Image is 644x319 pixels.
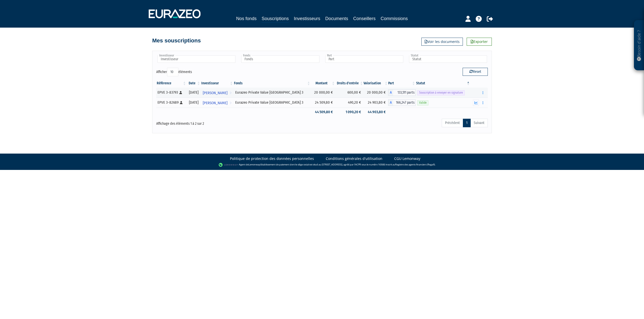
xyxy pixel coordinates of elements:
[394,156,420,161] a: CGU Lemonway
[311,88,335,98] td: 20 000,00 €
[335,98,364,108] td: 490,20 €
[249,163,260,166] a: Lemonway
[395,163,435,166] a: Registre des agents financiers (Regafi)
[262,15,289,23] a: Souscriptions
[233,79,311,88] th: Fonds: activer pour trier la colonne par ordre croissant
[326,156,382,161] a: Conditions générales d'utilisation
[311,108,335,116] td: 44 509,80 €
[156,79,187,88] th: Référence : activer pour trier la colonne par ordre croissant
[5,162,639,167] div: - Agent de (établissement de paiement dont le siège social est situé au [STREET_ADDRESS], agréé p...
[235,90,309,95] div: Eurazeo Private Value [GEOGRAPHIC_DATA] 3
[467,38,492,46] a: Exporter
[417,90,465,95] span: Souscription à envoyer en signature
[188,100,199,105] div: [DATE]
[187,79,201,88] th: Date: activer pour trier la colonne par ordre croissant
[203,98,227,108] span: [PERSON_NAME]
[393,99,416,106] span: 166,247 parts
[335,79,364,88] th: Droits d'entrée: activer pour trier la colonne par ordre croissant
[201,79,233,88] th: Investisseur: activer pour trier la colonne par ordre croissant
[230,98,231,108] i: Voir l'investisseur
[149,9,200,18] img: 1732889491-logotype_eurazeo_blanc_rvb.png
[156,68,192,76] label: Afficher éléments
[188,90,199,95] div: [DATE]
[421,38,463,46] a: Voir les documents
[388,79,416,88] th: Part: activer pour trier la colonne par ordre croissant
[294,15,320,22] a: Investisseurs
[179,91,182,94] i: [Français] Personne physique
[236,15,257,22] a: Nos fonds
[381,15,408,22] a: Commissions
[364,79,388,88] th: Valorisation: activer pour trier la colonne par ordre croissant
[152,38,201,44] h4: Mes souscriptions
[335,108,364,116] td: 1 090,20 €
[416,79,470,88] th: Statut : activer pour trier la colonne par ordre d&eacute;croissant
[235,100,309,105] div: Eurazeo Private Value [GEOGRAPHIC_DATA] 3
[230,88,231,98] i: Voir l'investisseur
[388,89,393,96] span: A
[388,99,416,106] div: A - Eurazeo Private Value Europe 3
[203,88,227,98] span: [PERSON_NAME]
[393,89,416,96] span: 133,511 parts
[157,90,185,95] div: EPVE 3-83793
[311,79,335,88] th: Montant: activer pour trier la colonne par ordre croissant
[388,89,416,96] div: A - Eurazeo Private Value Europe 3
[311,98,335,108] td: 24 509,80 €
[156,118,290,126] div: Affichage des éléments 1 à 2 sur 2
[364,88,388,98] td: 20 000,00 €
[364,108,388,116] td: 44 903,80 €
[463,68,488,76] button: Reset
[417,100,428,105] span: Valide
[388,99,393,106] span: A
[364,98,388,108] td: 24 903,80 €
[230,156,314,161] a: Politique de protection des données personnelles
[325,15,348,22] a: Documents
[201,98,233,108] a: [PERSON_NAME]
[463,119,471,127] a: 1
[201,88,233,98] a: [PERSON_NAME]
[219,162,238,167] img: logo-lemonway.png
[157,100,185,105] div: EPVE 3-82689
[167,68,178,76] select: Afficheréléments
[353,15,376,22] a: Conseillers
[180,101,183,104] i: [Français] Personne physique
[335,88,364,98] td: 600,00 €
[636,23,642,68] p: Besoin d'aide ?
